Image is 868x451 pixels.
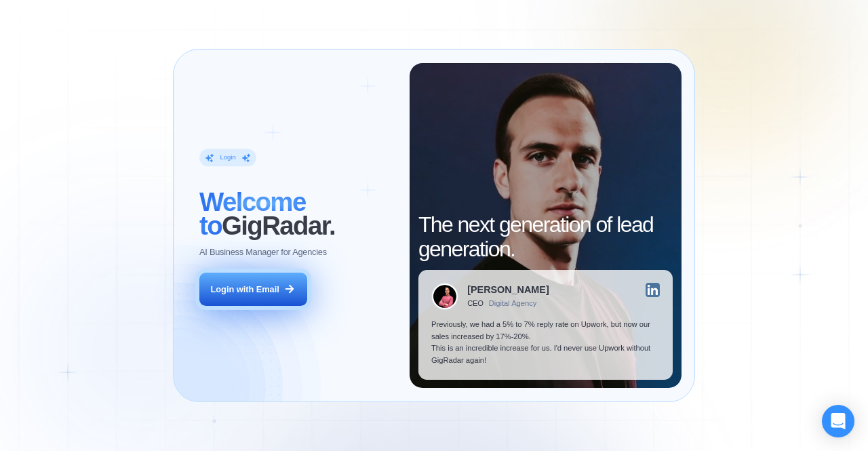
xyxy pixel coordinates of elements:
[199,273,307,307] button: Login with Email
[431,319,660,366] p: Previously, we had a 5% to 7% reply rate on Upwork, but now our sales increased by 17%-20%. This ...
[199,247,327,259] p: AI Business Manager for Agencies
[822,405,854,437] div: Open Intercom Messenger
[211,283,279,296] div: Login with Email
[467,299,484,308] div: CEO
[489,299,537,308] div: Digital Agency
[199,188,306,241] span: Welcome to
[199,191,397,238] h2: ‍ GigRadar.
[467,285,549,294] div: [PERSON_NAME]
[220,153,236,162] div: Login
[418,213,673,260] h2: The next generation of lead generation.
